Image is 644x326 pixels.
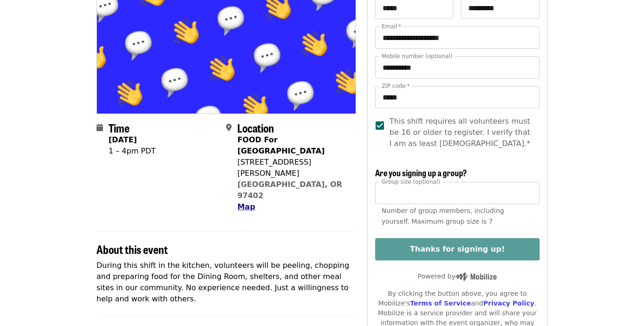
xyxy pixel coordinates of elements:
[237,120,274,136] span: Location
[96,260,356,305] p: During this shift in the kitchen, volunteers will be peeling, chopping and preparing food for the...
[237,135,324,155] strong: FOOD For [GEOGRAPHIC_DATA]
[109,146,156,157] div: 1 – 4pm PDT
[455,273,497,281] img: Powered by Mobilize
[418,273,497,280] span: Powered by
[375,56,540,79] input: Mobile number (optional)
[96,123,103,132] i: calendar icon
[382,53,452,59] label: Mobile number (optional)
[382,178,440,185] span: Group size (optional)
[237,201,255,213] button: Map
[382,24,401,29] label: Email
[109,120,130,136] span: Time
[96,241,168,257] span: About this event
[382,207,504,225] span: Number of group members, including yourself. Maximum group size is 7
[483,299,534,307] a: Privacy Policy
[375,166,467,179] span: Are you signing up a group?
[237,202,255,211] span: Map
[410,299,471,307] a: Terms of Service
[237,157,348,179] div: [STREET_ADDRESS][PERSON_NAME]
[226,123,232,132] i: map-marker-alt icon
[237,180,342,200] a: [GEOGRAPHIC_DATA], OR 97402
[390,116,532,149] span: This shift requires all volunteers must be 16 or older to register. I verify that I am as least [...
[375,27,540,49] input: Email
[109,135,137,144] strong: [DATE]
[375,86,540,108] input: ZIP code
[375,182,540,204] input: [object Object]
[382,83,410,89] label: ZIP code
[375,238,540,260] button: Thanks for signing up!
